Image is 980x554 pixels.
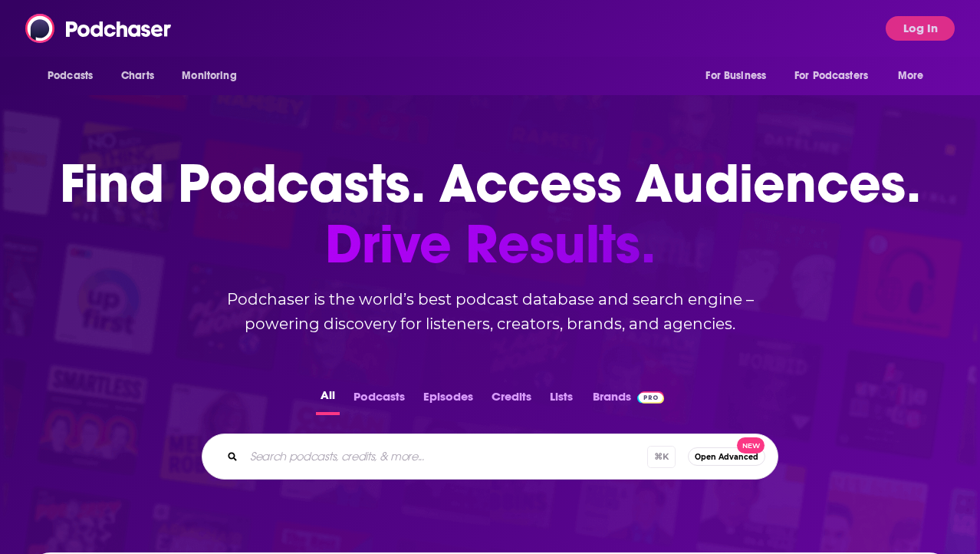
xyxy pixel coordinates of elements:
button: Credits [487,385,536,415]
img: Podchaser Pro [637,391,664,404]
button: open menu [37,61,113,91]
span: Monitoring [182,65,236,87]
span: New [737,437,765,453]
button: Lists [545,385,577,415]
span: For Business [705,65,766,87]
button: Episodes [419,385,478,415]
span: Charts [121,65,154,87]
button: open menu [784,61,890,91]
a: BrandsPodchaser Pro [593,385,664,415]
span: ⌘ K [647,446,676,468]
span: For Podcasters [794,65,868,87]
span: Drive Results. [60,214,921,275]
button: All [316,385,340,415]
button: open menu [887,61,943,91]
h1: Find Podcasts. Access Audiences. [60,153,921,275]
button: Open AdvancedNew [688,447,765,466]
span: Podcasts [48,65,93,87]
button: open menu [695,61,785,91]
img: Podchaser - Follow, Share and Rate Podcasts [25,14,173,43]
button: Log In [886,16,955,41]
span: More [898,65,924,87]
input: Search podcasts, credits, & more... [244,444,647,469]
h2: Podchaser is the world’s best podcast database and search engine – powering discovery for listene... [183,287,797,336]
button: open menu [171,61,256,91]
a: Charts [111,61,163,91]
span: Open Advanced [695,453,758,461]
div: Search podcasts, credits, & more... [202,434,778,480]
button: Podcasts [349,385,409,415]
